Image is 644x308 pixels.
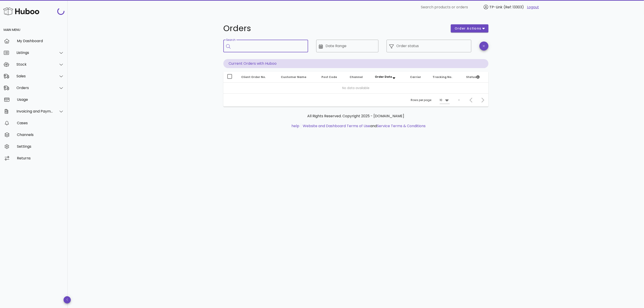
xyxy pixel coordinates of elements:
td: No data available [223,83,488,93]
span: Client Order No. [241,75,266,79]
span: Tracking No. [433,75,453,79]
a: Service Terms & Conditions [377,123,426,129]
div: Cases [17,121,64,125]
div: Invoicing and Payments [16,109,53,113]
th: Customer Name [277,72,318,83]
div: My Dashboard [17,39,64,43]
img: Huboo Logo [3,6,39,16]
div: 10Rows per page: [440,97,450,104]
div: – [458,98,460,102]
div: Channels [17,133,64,137]
th: Tracking No. [429,72,463,83]
div: 10 [440,98,442,102]
th: Order Date: Sorted descending. Activate to remove sorting. [371,72,406,83]
div: Stock [16,62,53,67]
span: (Ref: 13303) [504,5,524,10]
div: Listings [16,51,53,55]
button: order actions [451,24,488,32]
th: Client Order No. [238,72,277,83]
span: Channel [350,75,363,79]
p: Current Orders with Huboo [223,59,488,68]
span: order actions [454,26,481,31]
span: Post Code [321,75,337,79]
li: and [301,123,426,129]
span: Order Date [375,75,392,79]
th: Channel [346,72,371,83]
div: Usage [17,97,64,102]
p: All Rights Reserved. Copyright 2025 - [DOMAIN_NAME] [227,113,485,119]
div: Sales [16,74,53,78]
a: Logout [527,5,539,10]
div: Orders [16,86,53,90]
th: Status [463,72,488,83]
th: Post Code [318,72,346,83]
label: Search [226,38,236,42]
th: Carrier [406,72,429,83]
div: Settings [17,144,64,149]
div: Returns [17,156,64,160]
span: Carrier [410,75,421,79]
a: Website and Dashboard Terms of Use [303,123,370,129]
span: TP-Link [489,5,502,10]
span: Customer Name [281,75,307,79]
span: Status [466,75,480,79]
div: Rows per page: [411,94,450,107]
a: help [291,123,299,129]
h1: Orders [223,24,446,32]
